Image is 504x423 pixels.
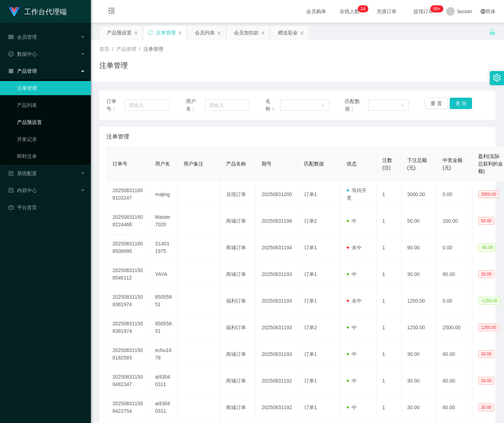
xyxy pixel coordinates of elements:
[156,26,176,39] div: 注单管理
[9,34,13,39] i: 图标: table
[401,181,437,208] td: 3000.00
[107,261,149,288] td: 202508311508546112
[437,181,472,208] td: 0.00
[149,394,178,421] td: ai93040311
[9,171,13,176] i: 图标: form
[401,341,437,368] td: 30.00
[107,314,149,341] td: 202508311508381974
[234,26,259,39] div: 会员加扣款
[149,181,178,208] td: majing
[24,0,67,23] h1: 工作台代理端
[9,188,13,193] i: 图标: profile
[220,288,256,314] td: 福利订单
[401,234,437,261] td: 90.00
[17,149,85,163] a: 即时注单
[363,5,366,12] p: 4
[99,0,124,23] i: 图标: menu-fold
[143,46,163,52] span: 注单管理
[113,161,127,167] span: 订单号
[220,341,256,368] td: 商城订单
[99,60,128,71] h1: 注单管理
[205,99,250,111] input: 请输入
[217,31,221,35] i: 图标: close
[256,368,298,394] td: 20250831192
[377,181,401,208] td: 1
[9,51,37,57] span: 数据中心
[347,271,357,277] span: 中
[125,99,170,111] input: 请输入
[377,341,401,368] td: 1
[377,314,401,341] td: 1
[304,378,317,384] span: 订单1
[377,394,401,421] td: 1
[149,314,178,341] td: 85055851
[256,288,298,314] td: 20250831193
[9,170,37,176] span: 系统配置
[256,181,298,208] td: 20250831200
[437,288,472,314] td: 0.00
[9,34,37,40] span: 会员管理
[155,161,170,167] span: 用户名
[478,350,494,358] span: 30.00
[437,314,472,341] td: 2500.00
[300,31,304,35] i: 图标: close
[220,368,256,394] td: 商城订单
[106,98,125,113] span: 订单号：
[107,341,149,368] td: 202508311508182583
[347,325,357,330] span: 中
[489,29,495,35] i: 图标: unlock
[107,394,149,421] td: 202508311508422754
[149,341,178,368] td: echu1878
[149,288,178,314] td: 85055851
[17,98,85,112] a: 产品列表
[401,208,437,234] td: 50.00
[347,188,367,201] span: 等待开奖
[148,30,153,35] i: 图标: sync
[304,161,324,167] span: 匹配数据
[220,314,256,341] td: 福利订单
[256,341,298,368] td: 20250831193
[304,298,317,304] span: 订单1
[481,9,486,14] i: 图标: global
[373,9,400,14] span: 充值订单
[377,368,401,394] td: 1
[347,218,357,224] span: 中
[347,298,362,304] span: 未中
[400,103,405,108] i: 图标: down
[149,234,178,261] td: S14011975
[9,188,37,193] span: 内容中心
[478,270,494,278] span: 30.00
[149,261,178,288] td: YAYA
[401,368,437,394] td: 30.00
[220,181,256,208] td: 兑现订单
[107,234,149,261] td: 202508311608508995
[347,351,357,357] span: 中
[262,161,272,167] span: 期号
[478,403,494,411] span: 30.00
[265,98,280,113] span: 名称：
[107,181,149,208] td: 202508311608103247
[377,208,401,234] td: 1
[256,208,298,234] td: 20250831198
[377,288,401,314] td: 1
[377,234,401,261] td: 1
[107,288,149,314] td: 202508311508381974
[377,261,401,288] td: 1
[382,157,392,170] span: 注数(注)
[256,234,298,261] td: 20250831194
[149,368,178,394] td: ai93040311
[220,394,256,421] td: 商城订单
[116,46,136,52] span: 产品管理
[256,314,298,341] td: 20250831193
[112,46,114,52] span: /
[261,31,265,35] i: 图标: close
[478,324,499,331] span: 1250.00
[437,368,472,394] td: 60.00
[186,98,205,113] span: 用户名：
[107,368,149,394] td: 202508311508482347
[347,405,357,410] span: 中
[304,191,317,197] span: 订单1
[304,351,317,357] span: 订单1
[9,200,85,215] a: 图标: dashboard平台首页
[220,208,256,234] td: 商城订单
